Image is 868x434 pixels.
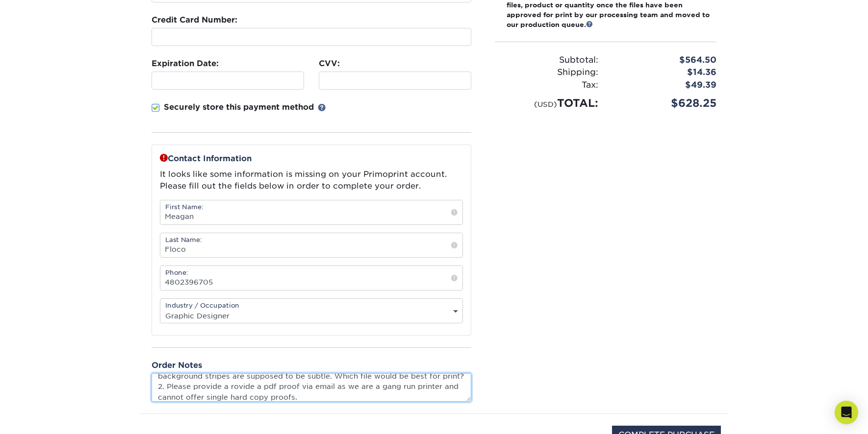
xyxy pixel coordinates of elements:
label: Credit Card Number: [152,14,237,26]
p: It looks like some information is missing on your Primoprint account. Please fill out the fields ... [160,169,463,192]
div: Subtotal: [487,54,606,67]
div: $564.50 [606,54,724,67]
p: Securely store this payment method [164,101,314,113]
iframe: Secure CVC input frame [323,76,467,85]
iframe: Secure expiration date input frame [156,76,300,85]
p: Contact Information [160,153,463,165]
div: Open Intercom Messenger [835,401,858,424]
iframe: Secure card number input frame [156,32,467,42]
label: CVV: [319,58,340,70]
div: $14.36 [606,66,724,79]
div: $49.39 [606,79,724,92]
div: Shipping: [487,66,606,79]
label: Order Notes [152,360,202,371]
div: $628.25 [606,95,724,111]
div: TOTAL: [487,95,606,111]
div: Tax: [487,79,606,92]
small: (USD) [534,100,557,108]
label: Expiration Date: [152,58,219,70]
